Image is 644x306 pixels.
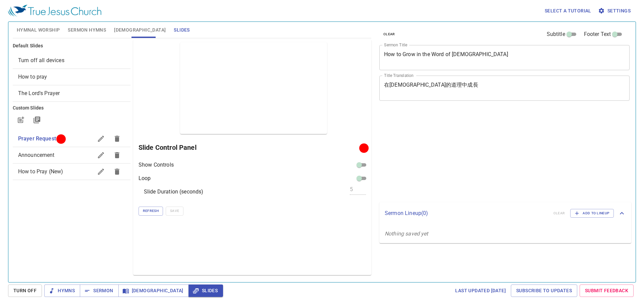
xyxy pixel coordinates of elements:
span: Add to Lineup [575,210,609,216]
span: Footer Text [584,30,611,38]
span: How to Pray (New) [18,168,63,175]
span: [object Object] [18,57,64,63]
span: Sermon [85,287,113,295]
h6: Default Slides [13,42,130,50]
span: Select a tutorial [545,7,591,15]
button: Add to Lineup [570,209,614,218]
button: Turn Off [8,285,42,297]
button: Refresh [139,207,163,215]
span: Slides [174,26,190,34]
a: Submit Feedback [580,285,634,297]
img: True Jesus Church [8,5,101,17]
span: Last updated [DATE] [455,287,506,295]
span: Prayer Request [18,135,56,142]
a: Last updated [DATE] [452,285,508,297]
div: Announcement [13,147,130,163]
span: Hymns [50,287,75,295]
div: Sermon Lineup(0)clearAdd to Lineup [379,202,631,224]
button: Settings [597,5,633,17]
span: Refresh [143,208,159,214]
span: Submit Feedback [585,287,628,295]
p: Loop [139,174,151,182]
a: Subscribe to Updates [511,285,577,297]
p: Slide Duration (seconds) [144,188,204,196]
span: Hymnal Worship [17,26,60,34]
button: Hymns [44,285,80,297]
span: [object Object] [18,74,47,80]
div: Prayer Request [13,131,130,147]
span: Subtitle [547,30,565,38]
span: Subscribe to Updates [516,287,572,295]
iframe: from-child [377,108,580,200]
h6: Custom Slides [13,104,130,112]
p: Show Controls [139,161,174,169]
span: Settings [599,7,631,15]
span: [DEMOGRAPHIC_DATA] [114,26,166,34]
button: [DEMOGRAPHIC_DATA] [118,285,189,297]
div: The Lord's Prayer [13,85,130,101]
textarea: 在[DEMOGRAPHIC_DATA]的道理中成長 [384,82,625,94]
span: [object Object] [18,90,60,96]
button: Sermon [80,285,118,297]
span: Sermon Hymns [68,26,106,34]
span: clear [383,31,395,37]
button: Slides [189,285,223,297]
div: How to Pray (New) [13,164,130,180]
button: clear [379,30,399,38]
span: Turn Off [13,287,37,295]
div: How to pray [13,69,130,85]
div: Turn off all devices [13,52,130,69]
p: Sermon Lineup ( 0 ) [385,209,548,217]
span: Slides [194,287,218,295]
i: Nothing saved yet [385,230,428,237]
button: Select a tutorial [542,5,594,17]
textarea: How to Grow in the Word of [DEMOGRAPHIC_DATA] [384,51,625,64]
h6: Slide Control Panel [139,142,362,153]
span: Announcement [18,152,55,158]
span: [DEMOGRAPHIC_DATA] [124,287,183,295]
